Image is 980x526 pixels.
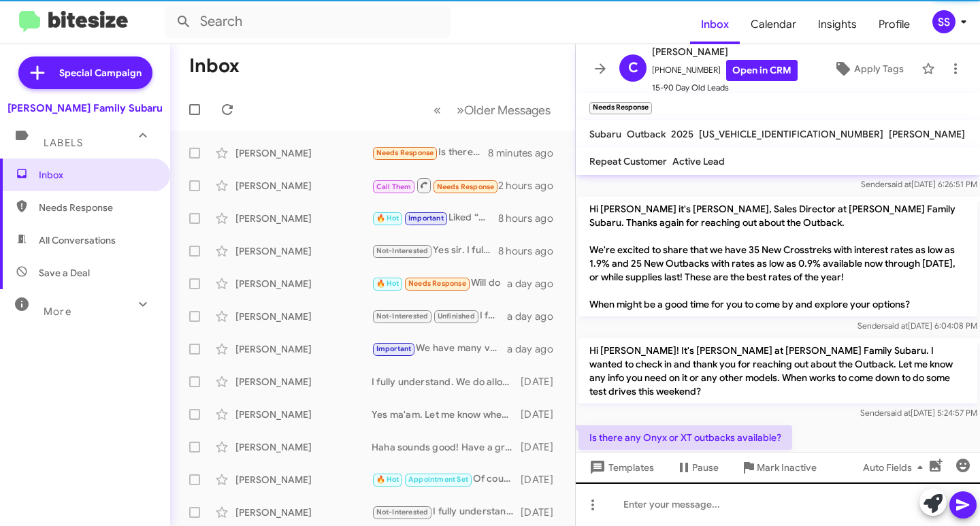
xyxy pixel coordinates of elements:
[372,472,521,487] div: Of course! Our address is [STREET_ADDRESS][DATE]. See you then!
[807,5,868,44] a: Insights
[740,5,807,44] a: Calendar
[726,60,798,81] a: Open in CRM
[376,508,429,516] span: Not-Interested
[44,137,83,149] span: Labels
[587,455,654,480] span: Templates
[235,375,372,389] div: [PERSON_NAME]
[372,210,498,226] div: Liked “No worries haha i fully understand. When you arrive please ask for [PERSON_NAME] who assis...
[44,306,71,318] span: More
[372,308,507,324] div: I fully understand. Keep us in mind!
[457,101,464,118] span: »
[507,277,564,291] div: a day ago
[498,244,564,258] div: 8 hours ago
[857,320,977,331] span: Sender [DATE] 6:04:08 PM
[860,408,977,418] span: Sender [DATE] 5:24:57 PM
[672,155,725,167] span: Active Lead
[652,60,798,81] span: [PHONE_NUMBER]
[235,212,372,225] div: [PERSON_NAME]
[578,197,977,316] p: Hi [PERSON_NAME] it's [PERSON_NAME], Sales Director at [PERSON_NAME] Family Subaru. Thanks again ...
[448,96,559,124] button: Next
[628,57,638,79] span: C
[376,214,399,223] span: 🔥 Hot
[39,266,90,280] span: Save a Deal
[578,425,792,450] p: Is there any Onyx or XT outbacks available?
[757,455,817,480] span: Mark Inactive
[39,201,154,214] span: Needs Response
[863,455,928,480] span: Auto Fields
[692,455,719,480] span: Pause
[376,475,399,484] span: 🔥 Hot
[434,101,441,118] span: «
[921,10,965,33] button: SS
[59,66,142,80] span: Special Campaign
[376,344,412,353] span: Important
[576,455,665,480] button: Templates
[165,5,451,38] input: Search
[868,5,921,44] a: Profile
[887,179,911,189] span: said at
[690,5,740,44] a: Inbox
[671,128,693,140] span: 2025
[235,506,372,519] div: [PERSON_NAME]
[376,182,412,191] span: Call Them
[39,233,116,247] span: All Conversations
[425,96,449,124] button: Previous
[372,243,498,259] div: Yes sir. I fully understand. Congratulations have a great rest of your day!
[665,455,730,480] button: Pause
[887,408,911,418] span: said at
[498,212,564,225] div: 8 hours ago
[372,504,521,520] div: I fully understand. I hope you have a great rest of your day!
[39,168,154,182] span: Inbox
[521,375,564,389] div: [DATE]
[652,44,798,60] span: [PERSON_NAME]
[408,214,444,223] span: Important
[235,310,372,323] div: [PERSON_NAME]
[376,148,434,157] span: Needs Response
[589,155,667,167] span: Repeat Customer
[852,455,939,480] button: Auto Fields
[730,455,828,480] button: Mark Inactive
[235,473,372,487] div: [PERSON_NAME]
[235,179,372,193] div: [PERSON_NAME]
[235,244,372,258] div: [PERSON_NAME]
[372,408,521,421] div: Yes ma'am. Let me know when you can text.
[235,408,372,421] div: [PERSON_NAME]
[376,312,429,320] span: Not-Interested
[821,56,915,81] button: Apply Tags
[498,179,564,193] div: 2 hours ago
[507,342,564,356] div: a day ago
[235,440,372,454] div: [PERSON_NAME]
[372,145,488,161] div: Is there any Onyx or XT outbacks available?
[372,341,507,357] div: We have many vehicles available. But we do not have auto-folding seats, they are all manually fol...
[7,101,163,115] div: [PERSON_NAME] Family Subaru
[652,81,798,95] span: 15-90 Day Old Leads
[426,96,559,124] nav: Page navigation example
[372,276,507,291] div: Will do
[521,440,564,454] div: [DATE]
[854,56,904,81] span: Apply Tags
[521,473,564,487] div: [DATE]
[437,182,495,191] span: Needs Response
[521,408,564,421] div: [DATE]
[889,128,965,140] span: [PERSON_NAME]
[408,279,466,288] span: Needs Response
[372,375,521,389] div: I fully understand. We do allow dealer trades for New vehicles. The rates have dropped a ton late...
[699,128,883,140] span: [US_VEHICLE_IDENTIFICATION_NUMBER]
[438,312,475,320] span: Unfinished
[884,320,908,331] span: said at
[376,246,429,255] span: Not-Interested
[578,338,977,404] p: Hi [PERSON_NAME]! It's [PERSON_NAME] at [PERSON_NAME] Family Subaru. I wanted to check in and tha...
[488,146,564,160] div: 8 minutes ago
[521,506,564,519] div: [DATE]
[18,56,152,89] a: Special Campaign
[932,10,955,33] div: SS
[507,310,564,323] div: a day ago
[464,103,551,118] span: Older Messages
[372,440,521,454] div: Haha sounds good! Have a great rest of your day!
[589,128,621,140] span: Subaru
[627,128,666,140] span: Outback
[235,277,372,291] div: [PERSON_NAME]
